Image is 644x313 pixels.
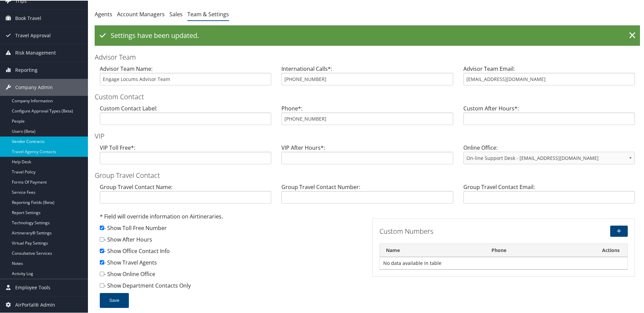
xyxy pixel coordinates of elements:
div: Group Travel Contact Email: [458,182,640,208]
div: - Show Department Contacts Only [100,281,362,292]
h3: Advisor Team [95,52,640,61]
div: - Show Toll Free Number [100,223,362,235]
div: - Show Online Office [100,269,362,281]
h3: Group Travel Contact [95,170,640,180]
div: Advisor Team Name: [95,64,276,90]
div: * Field will override information on Airtineraries. [100,212,362,223]
div: - Show After Hours [100,235,362,246]
div: - Show Office Contact Info [100,246,362,258]
div: Phone*: [276,104,458,130]
a: Account Managers [117,10,165,17]
span: Risk Management [15,44,56,61]
span: AirPortal® Admin [15,296,55,313]
div: Settings have been updated. [95,25,640,45]
td: No data available in table [380,256,627,269]
div: Group Travel Contact Number: [276,182,458,208]
button: Save [100,292,129,307]
th: Phone: activate to sort column ascending [485,243,594,256]
div: VIP Toll Free*: [95,143,276,169]
h3: VIP [95,131,640,140]
th: Actions: activate to sort column ascending [594,243,627,256]
span: Employee Tools [15,278,50,295]
th: Name: activate to sort column descending [380,243,485,256]
h3: Custom Numbers [379,226,543,235]
span: Company Admin [15,78,53,95]
span: Reporting [15,61,38,78]
div: - Show Travel Agents [100,258,362,269]
span: Book Travel [15,9,41,26]
div: Group Travel Contact Name: [95,182,276,208]
div: Online Office: [458,143,640,169]
div: VIP After Hours*: [276,143,458,169]
a: Agents [95,10,112,17]
span: Travel Approval [15,26,51,43]
a: Team & Settings [187,10,229,17]
div: Custom After Hours*: [458,104,640,130]
div: Advisor Team Email: [458,64,640,90]
div: International Calls*: [276,64,458,90]
h3: Custom Contact [95,91,640,101]
a: Sales [169,10,183,17]
div: Custom Contact Label: [95,104,276,130]
a: × [626,28,638,42]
